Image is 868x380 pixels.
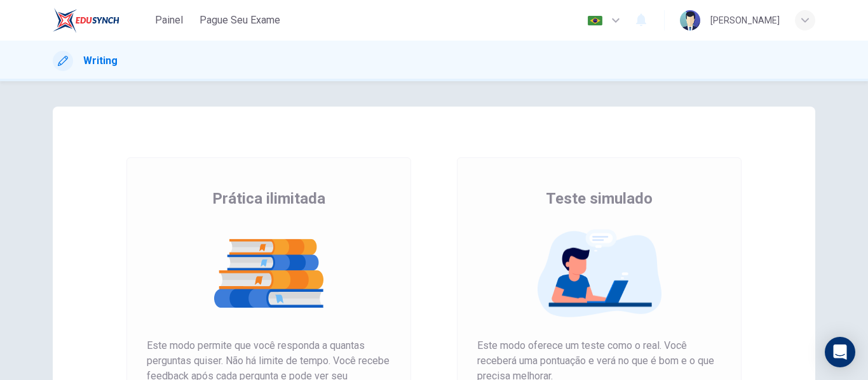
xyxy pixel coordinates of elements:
[53,8,149,33] a: EduSynch logo
[680,10,700,30] img: Profile picture
[83,53,118,69] h1: Writing
[546,188,653,209] span: Teste simulado
[200,13,280,28] span: Pague Seu Exame
[710,13,780,28] div: [PERSON_NAME]
[825,337,855,367] div: Open Intercom Messenger
[194,9,285,32] button: Pague Seu Exame
[155,13,183,28] span: Painel
[212,188,325,209] span: Prática ilimitada
[149,9,189,32] button: Painel
[53,8,119,33] img: EduSynch logo
[587,16,603,25] img: pt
